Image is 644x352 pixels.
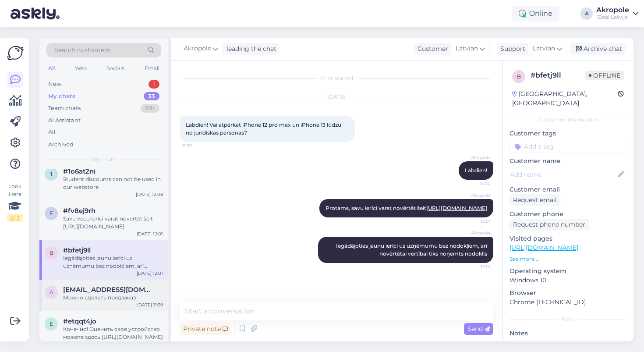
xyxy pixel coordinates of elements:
[510,219,589,231] div: Request phone number
[336,242,488,257] span: Iegādājoties jaunu ierīci uz uzņēmumu bez nodokļiem, arī novērtētai vertībai tiks noņemts nodoklis
[465,167,487,174] span: Labdien!
[510,316,626,324] div: Extra
[63,215,163,231] div: Savu vecu ierīci varat novertēt šeit [URL][DOMAIN_NAME]
[512,89,618,108] div: [GEOGRAPHIC_DATA], [GEOGRAPHIC_DATA]
[180,323,231,335] div: Private note
[50,320,53,327] span: e
[458,192,491,199] span: Akropole
[136,191,163,198] div: [DATE] 12:08
[73,63,88,74] div: Web
[180,75,493,82] div: Chat started
[517,73,521,80] span: b
[510,140,626,153] input: Add a tag
[585,71,624,80] span: Offline
[50,171,52,177] span: 1
[510,170,616,179] input: Add name
[510,267,626,276] p: Operating system
[596,7,639,21] a: AkropoleiDeal Latvija
[141,104,159,113] div: 99+
[497,44,525,53] div: Support
[580,7,593,20] div: A
[63,246,91,254] span: #bfetj9ll
[7,182,23,222] div: Look Here
[456,44,478,53] span: Latvian
[63,254,163,270] div: Iegādājoties jaunu ierīci uz uzņēmumu bez nodokļiem, arī novērtētai vertībai tiks noņemts nodoklis
[50,249,53,256] span: b
[510,329,626,338] p: Notes
[92,156,116,164] span: My chats
[63,317,96,325] span: #etqqt4jo
[137,270,163,277] div: [DATE] 12:01
[7,214,23,222] div: 2 / 3
[510,244,578,252] a: [URL][DOMAIN_NAME]
[105,63,126,74] div: Socials
[426,205,487,211] a: [URL][DOMAIN_NAME]
[533,44,555,53] span: Latvian
[510,116,626,124] div: Customer information
[50,289,53,295] span: a
[458,154,491,161] span: Akropole
[458,230,491,236] span: Akropole
[48,128,56,137] div: All
[63,175,163,191] div: Student discounts can not be used in our webstore
[223,44,276,53] div: leading the chat
[48,104,81,113] div: Team chats
[570,43,626,55] div: Archive chat
[458,180,491,187] span: 12:00
[180,93,493,101] div: [DATE]
[50,210,53,217] span: f
[137,231,163,237] div: [DATE] 12:01
[510,288,626,298] p: Browser
[184,44,211,53] span: Akropole
[510,185,626,194] p: Customer email
[48,116,81,125] div: AI Assistant
[510,276,626,285] p: Windows 10
[144,92,159,101] div: 33
[510,298,626,307] p: Chrome [TECHNICAL_ID]
[48,80,61,89] div: New
[63,286,154,294] span: a.volcenkova@icloud.com
[7,45,24,61] img: Askly Logo
[137,302,163,308] div: [DATE] 11:59
[54,46,110,55] span: Search customers
[458,218,491,224] span: 12:01
[510,255,626,263] p: See more ...
[48,140,74,149] div: Archived
[414,44,448,53] div: Customer
[512,6,559,21] div: Online
[48,92,75,101] div: My chats
[596,14,629,21] div: iDeal Latvija
[63,294,163,302] div: Можно сделать предзаказ
[63,325,163,341] div: Конечно! Оценить свое устройство можете здесь [URL][DOMAIN_NAME]
[458,263,491,270] span: 12:01
[149,80,159,89] div: 1
[467,325,490,333] span: Send
[137,341,163,348] div: [DATE] 11:59
[186,121,343,136] span: Labdien! Vai atpērkat iPhone 12 pro max un iPhone 13 lūdzu no juridiskas personas?
[510,156,626,166] p: Customer name
[63,207,96,215] span: #fv8ej9rh
[46,63,57,74] div: All
[326,205,487,211] span: Protams, savu ierīci varat novērtēt šeit
[510,194,560,206] div: Request email
[510,234,626,243] p: Visited pages
[531,70,585,81] div: # bfetj9ll
[143,63,161,74] div: Email
[510,129,626,138] p: Customer tags
[510,210,626,219] p: Customer phone
[182,142,215,149] span: 11:35
[63,167,96,175] span: #1o6at2ni
[596,7,629,14] div: Akropole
